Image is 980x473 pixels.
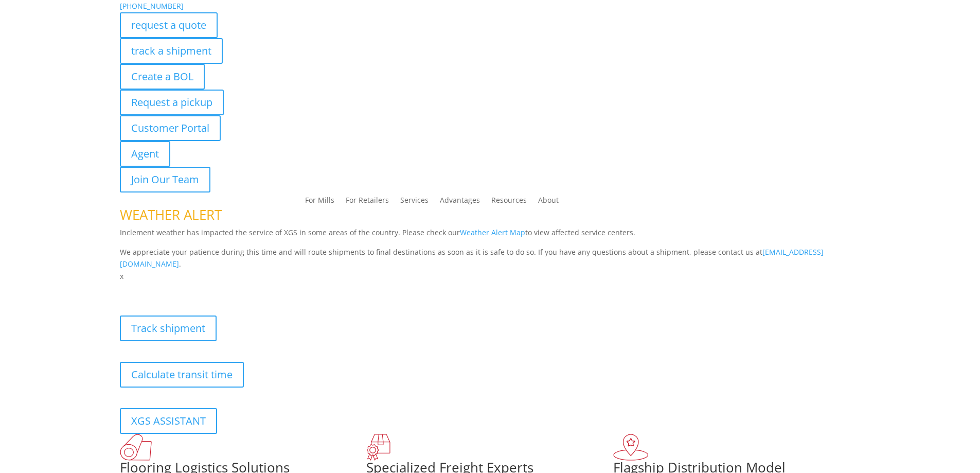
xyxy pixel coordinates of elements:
img: xgs-icon-focused-on-flooring-red [366,434,390,461]
a: Request a pickup [120,90,224,115]
a: Join Our Team [120,167,210,192]
a: For Mills [305,197,334,208]
a: Customer Portal [120,115,221,141]
p: x [120,270,861,283]
a: Services [400,197,429,208]
a: XGS ASSISTANT [120,408,217,434]
p: We appreciate your patience during this time and will route shipments to final destinations as so... [120,246,861,271]
a: track a shipment [120,38,223,64]
img: xgs-icon-flagship-distribution-model-red [613,434,649,461]
a: [PHONE_NUMBER] [120,1,184,11]
a: Track shipment [120,316,217,341]
a: Advantages [440,197,480,208]
a: Resources [491,197,527,208]
p: Inclement weather has impacted the service of XGS in some areas of the country. Please check our ... [120,226,861,246]
a: About [538,197,559,208]
b: Visibility, transparency, and control for your entire supply chain. [120,284,349,294]
a: request a quote [120,12,218,38]
a: Calculate transit time [120,362,244,388]
img: xgs-icon-total-supply-chain-intelligence-red [120,434,152,461]
a: For Retailers [346,197,389,208]
a: Agent [120,141,170,167]
span: WEATHER ALERT [120,205,222,224]
a: Weather Alert Map [460,227,525,237]
a: Create a BOL [120,64,205,90]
